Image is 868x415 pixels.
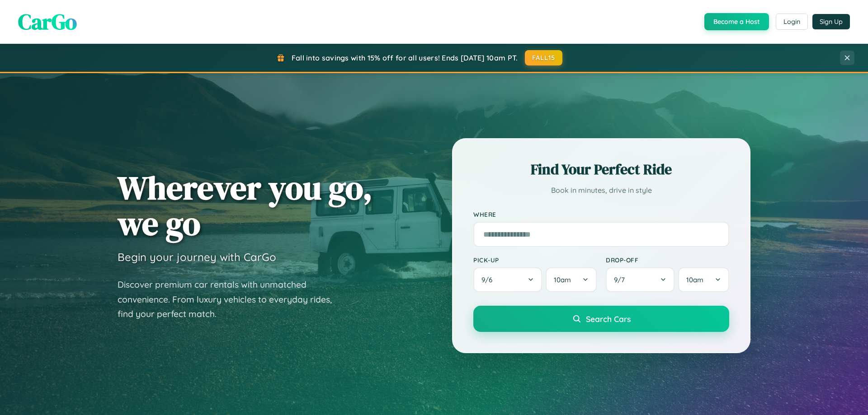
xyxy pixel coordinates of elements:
[473,184,729,197] p: Book in minutes, drive in style
[118,277,344,322] p: Discover premium car rentals with unmatched convenience. From luxury vehicles to everyday rides, ...
[118,170,373,241] h1: Wherever you go, we go
[292,53,518,62] span: Fall into savings with 15% off for all users! Ends [DATE] 10am PT.
[776,14,808,30] button: Login
[554,275,571,284] span: 10am
[812,14,850,29] button: Sign Up
[473,159,729,179] h2: Find Your Perfect Ride
[606,256,729,264] label: Drop-off
[18,7,77,37] span: CarGo
[678,267,729,292] button: 10am
[614,275,629,284] span: 9 / 7
[546,267,597,292] button: 10am
[473,210,729,218] label: Where
[473,306,729,332] button: Search Cars
[473,267,542,292] button: 9/6
[525,50,563,65] button: FALL15
[118,250,276,264] h3: Begin your journey with CarGo
[481,275,497,284] span: 9 / 6
[586,314,631,324] span: Search Cars
[704,13,769,30] button: Become a Host
[606,267,675,292] button: 9/7
[473,256,597,264] label: Pick-up
[686,275,703,284] span: 10am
